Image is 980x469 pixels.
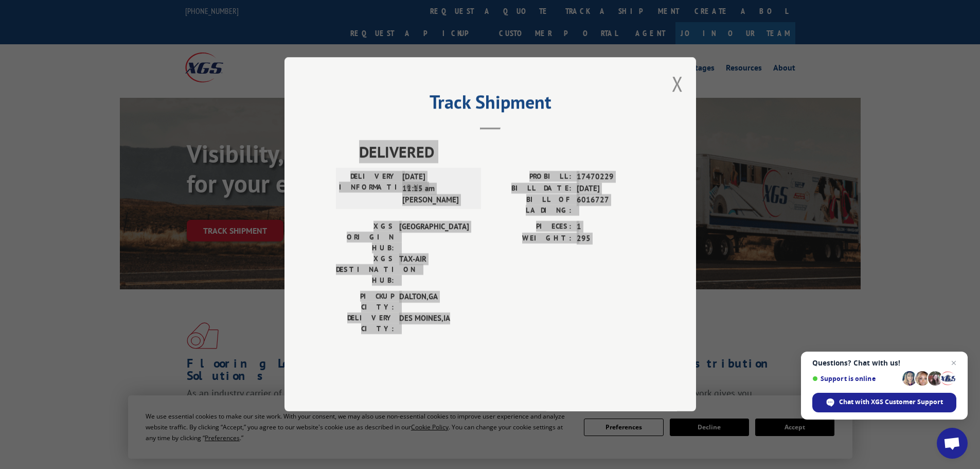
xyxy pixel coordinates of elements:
span: 1 [577,221,645,233]
label: BILL OF LADING: [490,195,572,216]
label: DELIVERY CITY: [336,313,394,335]
label: XGS DESTINATION HUB: [336,254,394,286]
span: Chat with XGS Customer Support [839,397,943,407]
span: DES MOINES , IA [399,313,469,335]
span: TAX-AIR [399,254,469,286]
span: DALTON , GA [399,291,469,313]
span: 295 [577,233,645,245]
label: WEIGHT: [490,233,572,245]
span: Questions? Chat with us! [812,359,956,367]
span: [DATE] [577,183,645,195]
label: PICKUP CITY: [336,291,394,313]
span: 17470229 [577,171,645,183]
span: Close chat [948,357,960,369]
label: DELIVERY INFORMATION: [339,171,397,206]
span: Support is online [812,375,899,383]
span: DELIVERED [359,141,645,164]
div: Chat with XGS Customer Support [812,393,956,412]
span: [DATE] 11:15 am [PERSON_NAME] [402,171,472,206]
button: Close modal [672,70,683,97]
label: PROBILL: [490,171,572,183]
label: BILL DATE: [490,183,572,195]
h2: Track Shipment [336,95,645,114]
span: [GEOGRAPHIC_DATA] [399,221,469,254]
span: 6016727 [577,195,645,216]
label: PIECES: [490,221,572,233]
label: XGS ORIGIN HUB: [336,221,394,254]
div: Open chat [937,428,968,459]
